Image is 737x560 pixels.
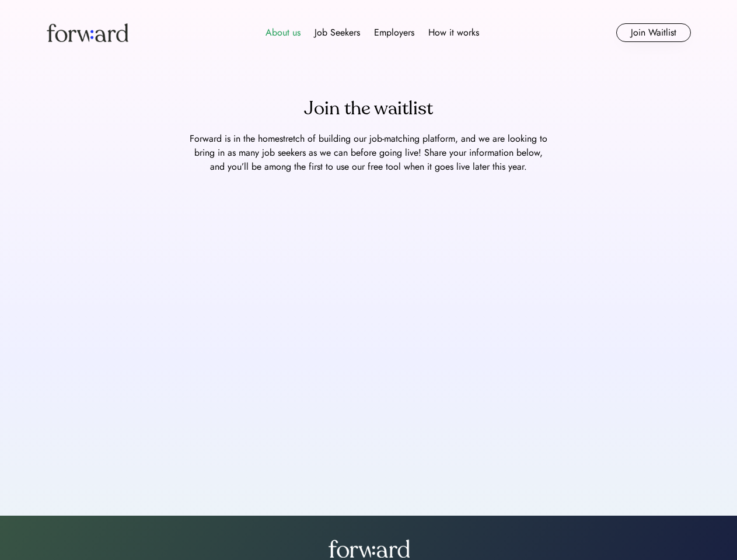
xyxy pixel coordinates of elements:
[374,26,414,40] div: Employers
[315,26,360,40] div: Job Seekers
[266,26,301,40] div: About us
[28,183,709,475] iframe: My new form
[328,539,410,558] img: forward-logo-white.png
[304,94,433,123] div: Join the waitlist
[616,23,691,42] button: Join Waitlist
[188,132,550,174] div: Forward is in the homestretch of building our job-matching platform, and we are looking to bring ...
[428,26,479,40] div: How it works
[47,23,128,42] img: Forward logo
